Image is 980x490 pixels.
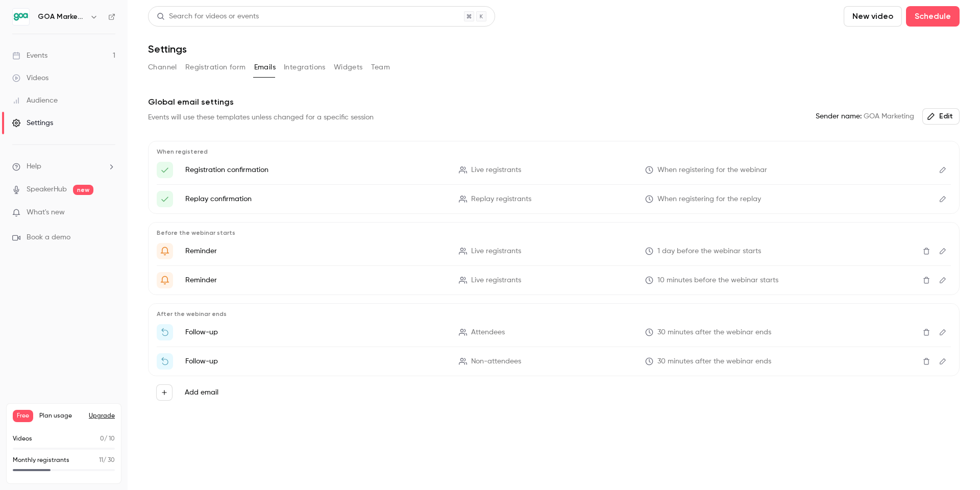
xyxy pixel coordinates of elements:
span: 11 [99,457,103,463]
span: Help [27,161,41,172]
div: Audience [12,95,58,106]
p: When registered [157,148,951,156]
button: Edit [935,272,951,288]
span: 10 minutes before the webinar starts [657,275,778,286]
li: Thanks for attending {{ event_name }} [157,324,951,340]
button: Registration form [185,59,246,76]
button: Widgets [334,59,363,76]
button: Delete [918,353,935,370]
div: Videos [12,73,48,83]
span: When registering for the replay [657,194,761,205]
span: GOA Marketing [816,111,914,122]
p: Monthly registrants [13,456,69,465]
em: Sender name: [816,113,862,120]
button: Edit [922,108,960,125]
button: Delete [918,243,935,259]
p: Follow-up [185,356,447,366]
button: Edit [935,191,951,207]
span: Live registrants [471,275,521,286]
span: Non-attendees [471,356,521,367]
button: Delete [918,324,935,340]
button: Integrations [284,59,326,76]
label: Add email [185,387,218,398]
p: / 30 [99,456,115,465]
span: Live registrants [471,165,521,176]
li: Here's your access link to {{ event_name }}! [157,191,951,207]
span: Attendees [471,327,505,338]
span: Book a demo [27,232,70,243]
button: Emails [254,59,276,76]
h1: Settings [148,43,187,55]
li: Watch the replay of {{ event_name }} [157,353,951,370]
span: Replay registrants [471,194,531,205]
div: Events [12,51,47,61]
span: 0 [100,436,104,442]
button: Schedule [906,6,960,27]
div: Settings [12,118,53,128]
span: When registering for the webinar [657,165,767,176]
img: GOA Marketing [13,9,29,25]
div: Search for videos or events [157,11,259,22]
li: Here's your access link to {{ event_name }}! [157,162,951,178]
button: Edit [935,162,951,178]
button: New video [844,6,902,27]
button: Edit [935,353,951,370]
span: 30 minutes after the webinar ends [657,327,771,338]
button: Channel [148,59,177,76]
p: Registration confirmation [185,165,447,175]
span: 1 day before the webinar starts [657,246,761,257]
iframe: Noticeable Trigger [103,208,115,217]
p: Global email settings [148,96,960,108]
p: Follow-up [185,327,447,337]
h6: GOA Marketing [38,12,86,22]
span: Live registrants [471,246,521,257]
button: Edit [935,324,951,340]
span: new [73,185,93,195]
p: Reminder [185,246,447,256]
div: Events will use these templates unless changed for a specific session [148,112,374,122]
li: Get Ready for '{{ event_name }}' tomorrow! [157,243,951,259]
span: What's new [27,207,65,218]
p: / 10 [100,434,115,444]
button: Edit [935,243,951,259]
p: Videos [13,434,32,444]
button: Team [371,59,390,76]
li: {{ event_name }} is about to go live [157,272,951,288]
p: After the webinar ends [157,310,951,318]
span: Free [13,410,33,422]
p: Before the webinar starts [157,229,951,237]
a: SpeakerHub [27,184,67,195]
span: 30 minutes after the webinar ends [657,356,771,367]
p: Replay confirmation [185,194,447,204]
p: Reminder [185,275,447,285]
button: Upgrade [89,412,115,420]
span: Plan usage [39,412,83,420]
button: Delete [918,272,935,288]
li: help-dropdown-opener [12,161,115,172]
